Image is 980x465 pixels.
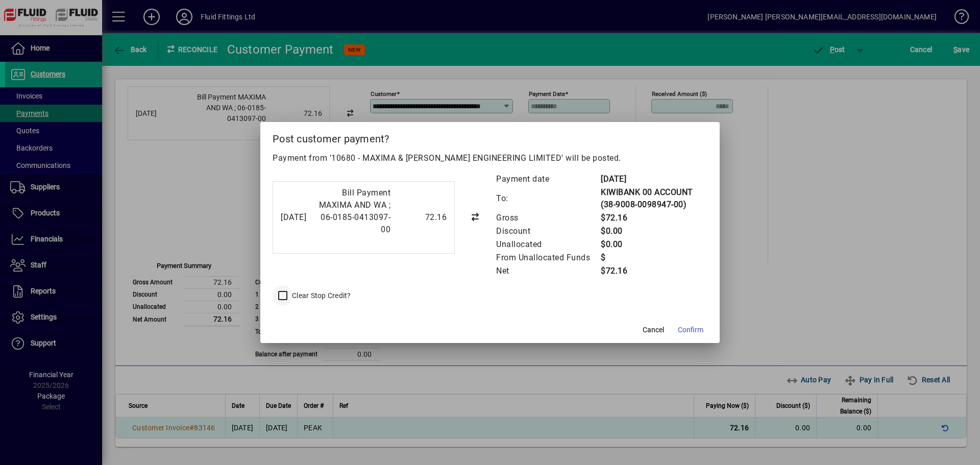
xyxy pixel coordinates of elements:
[273,152,707,164] p: Payment from '10680 - MAXIMA & [PERSON_NAME] ENGINEERING LIMITED' will be posted.
[600,186,707,211] td: KIWIBANK 00 ACCOUNT (38-9008-0098947-00)
[600,251,707,264] td: $
[600,225,707,238] td: $0.00
[600,264,707,278] td: $72.16
[496,264,600,278] td: Net
[674,321,707,339] button: Confirm
[496,211,600,225] td: Gross
[637,321,670,339] button: Cancel
[496,186,600,211] td: To:
[678,325,703,335] span: Confirm
[396,211,447,224] div: 72.16
[496,238,600,251] td: Unallocated
[600,211,707,225] td: $72.16
[260,122,720,152] h2: Post customer payment?
[643,325,664,335] span: Cancel
[319,188,391,234] span: Bill Payment MAXIMA AND WA ; 06-0185-0413097-00
[281,211,306,224] div: [DATE]
[600,173,707,186] td: [DATE]
[496,225,600,238] td: Discount
[496,251,600,264] td: From Unallocated Funds
[600,238,707,251] td: $0.00
[290,290,351,301] label: Clear Stop Credit?
[496,173,600,186] td: Payment date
